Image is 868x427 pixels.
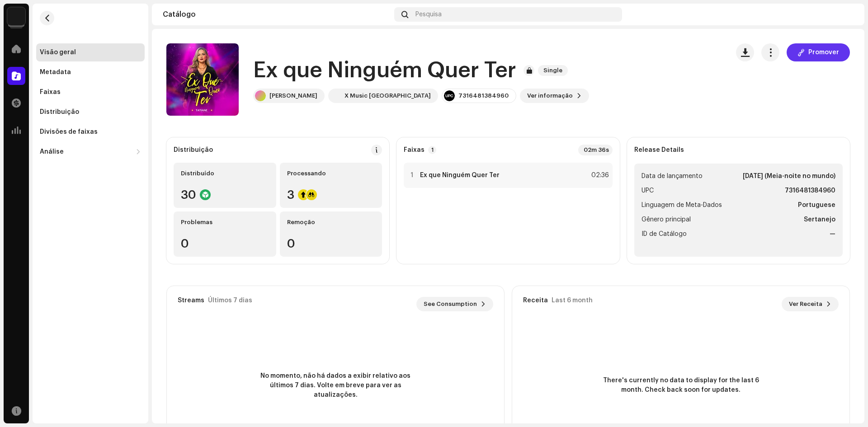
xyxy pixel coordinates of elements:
re-m-nav-item: Distribuição [36,103,145,121]
re-m-nav-dropdown: Análise [36,143,145,161]
span: ID de Catálogo [642,229,687,239]
span: Gênero principal [642,214,691,225]
strong: Portuguese [798,200,835,211]
re-m-nav-item: Metadata [36,63,145,81]
div: X Music [GEOGRAPHIC_DATA] [344,92,431,99]
div: Remoção [287,219,375,226]
span: Linguagem de Meta-Dados [642,200,722,211]
button: See Consumption [416,297,493,311]
button: Ver Receita [782,297,839,311]
div: Faixas [40,89,61,96]
strong: 7316481384960 [785,185,835,196]
div: Últimos 7 dias [208,297,252,304]
div: Distribuído [181,170,269,177]
div: [PERSON_NAME] [269,92,317,99]
span: Ver informação [527,87,573,105]
div: Problemas [181,219,269,226]
strong: Faixas [404,146,425,154]
strong: — [830,229,835,239]
span: Data de lançamento [642,171,703,182]
re-m-nav-item: Visão geral [36,43,145,61]
re-m-nav-item: Faixas [36,83,145,101]
span: Single [538,65,568,76]
span: Pesquisa [415,11,442,18]
span: No momento, não há dados a exibir relativo aos últimos 7 dias. Volte em breve para ver as atualiz... [254,371,417,400]
re-m-nav-item: Divisões de faixas [36,123,145,141]
span: Promover [808,43,839,61]
button: Ver informação [520,89,589,103]
span: See Consumption [424,295,477,313]
div: Processando [287,170,375,177]
div: Visão geral [40,49,76,56]
span: Ver Receita [789,295,822,313]
h1: Ex que Ninguém Quer Ter [253,56,516,85]
div: 7316481384960 [458,92,509,99]
strong: Ex que Ninguém Quer Ter [420,172,500,179]
img: 1f2b971a-ccf7-490a-a4de-fed23a0b5eb4 [839,7,854,22]
div: 02m 36s [578,145,613,155]
p-badge: 1 [428,146,436,154]
div: Distribuição [174,146,213,154]
div: Divisões de faixas [40,128,98,136]
div: Last 6 month [552,297,593,304]
div: Metadata [40,69,71,76]
img: c86870aa-2232-4ba3-9b41-08f587110171 [7,7,25,25]
span: There's currently no data to display for the last 6 month. Check back soon for updates. [599,376,762,395]
div: Receita [523,297,548,304]
div: Distribuição [40,108,79,116]
img: 1acc3aa1-1ce2-45ac-9424-89a1baf97c8b [330,90,341,101]
strong: [DATE] (Meia-noite no mundo) [743,171,835,182]
strong: Release Details [634,146,684,154]
div: 02:36 [589,170,609,181]
div: Análise [40,148,64,155]
div: Streams [178,297,204,304]
span: UPC [642,185,654,196]
button: Promover [787,43,850,61]
strong: Sertanejo [804,214,835,225]
div: Catálogo [163,11,391,18]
